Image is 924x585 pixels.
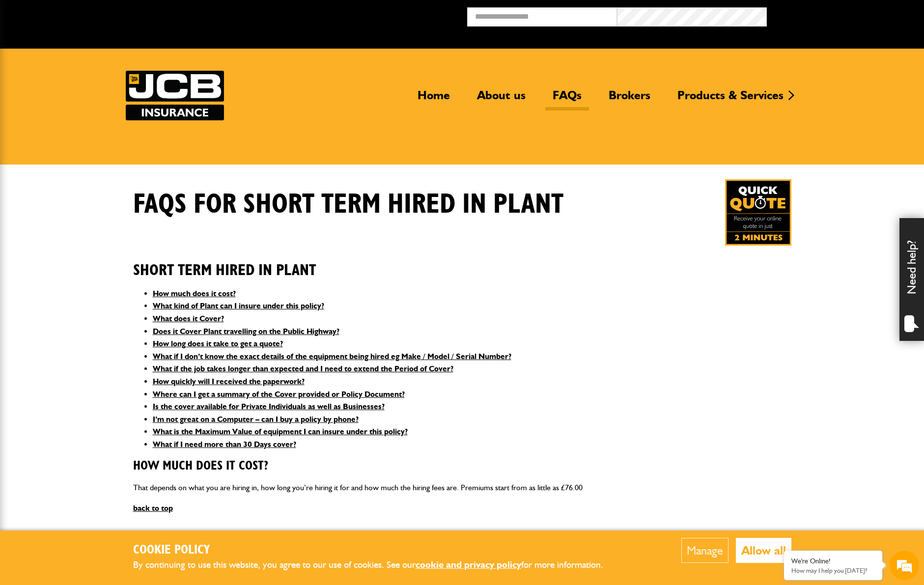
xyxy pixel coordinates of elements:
a: Is the cover available for Private Individuals as well as Businesses? [153,402,385,411]
div: We're Online! [791,557,875,565]
a: Get your insurance quote in just 2-minutes [725,179,791,246]
button: Allow all [736,538,791,563]
h1: FAQS for Short Term Hired In Plant [133,188,563,221]
h3: What kind of Plant can I insure under this policy? [133,529,791,545]
a: About us [470,88,533,111]
a: I’m not great on a Computer – can I buy a policy by phone? [153,415,359,424]
p: How may I help you today? [791,567,875,574]
a: cookie and privacy policy [416,559,521,570]
img: Quick Quote [725,179,791,246]
button: Manage [681,538,728,563]
p: That depends on what you are hiring in, how long you’re hiring it for and how much the hiring fee... [133,481,791,494]
p: By continuing to use this website, you agree to our use of cookies. See our for more information. [133,557,619,573]
a: How quickly will I received the paperwork? [153,377,305,386]
a: Brokers [601,88,658,111]
a: How much does it cost? [153,289,236,298]
h3: How much does it cost? [133,459,791,474]
a: What if the job takes longer than expected and I need to extend the Period of Cover? [153,364,453,373]
a: What kind of Plant can I insure under this policy? [153,301,324,310]
a: Products & Services [670,88,791,111]
a: JCB Insurance Services [126,71,224,120]
div: Need help? [899,218,924,341]
a: Where can I get a summary of the Cover provided or Policy Document? [153,390,405,399]
a: What if I don’t know the exact details of the equipment being hired eg Make / Model / Serial Number? [153,352,511,361]
h2: Short Term Hired In Plant [133,246,791,279]
button: Broker Login [767,7,917,23]
a: Does it Cover Plant travelling on the Public Highway? [153,327,339,336]
a: What if I need more than 30 Days cover? [153,440,296,449]
a: What is the Maximum Value of equipment I can insure under this policy? [153,427,408,436]
img: JCB Insurance Services logo [126,71,224,120]
a: back to top [133,503,173,513]
a: How long does it take to get a quote? [153,339,283,348]
a: What does it Cover? [153,314,224,323]
a: FAQs [545,88,589,111]
h2: Cookie Policy [133,543,619,558]
a: Home [410,88,457,111]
